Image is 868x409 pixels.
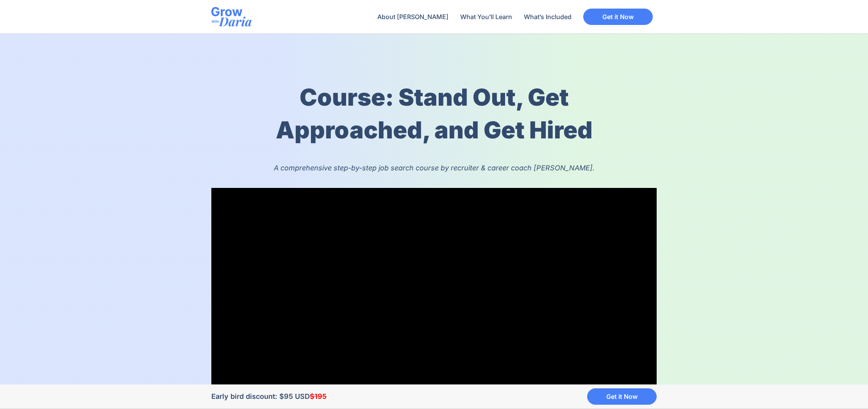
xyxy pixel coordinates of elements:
span: Get it Now [602,14,634,20]
i: A comprehensive step-by-step job search course by recruiter & career coach [PERSON_NAME]. [274,164,595,172]
nav: Menu [373,8,575,26]
a: Get it Now [587,388,657,405]
a: About [PERSON_NAME] [373,8,452,26]
h1: Course: Stand Out, Get Approached, and Get Hired [250,81,618,146]
a: What You’ll Learn [456,8,516,26]
div: Early bird discount: $95 USD [211,391,337,401]
a: Get it Now [583,9,653,25]
span: Get it Now [606,393,638,400]
a: What’s Included [520,8,575,26]
del: $195 [310,392,327,400]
